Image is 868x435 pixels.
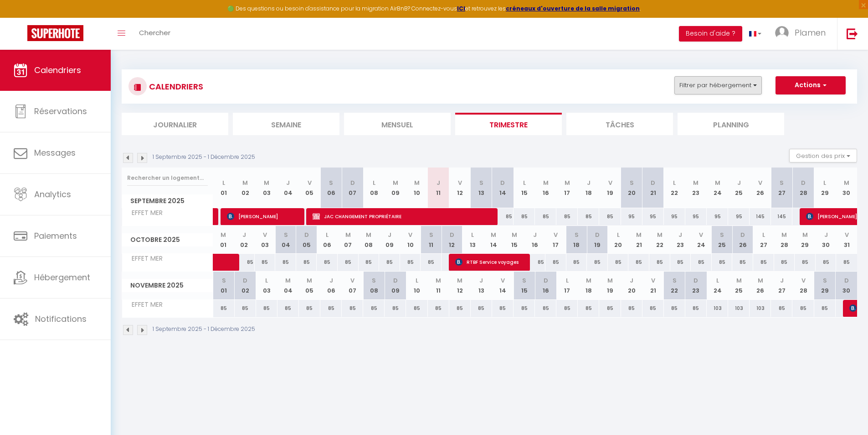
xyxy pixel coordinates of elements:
div: 85 [235,300,256,317]
div: 85 [691,254,712,271]
div: 85 [556,300,578,317]
abbr: S [522,276,526,285]
abbr: L [373,178,375,187]
th: 27 [771,168,792,208]
th: 13 [462,226,483,254]
th: 11 [421,226,442,254]
button: Ouvrir le widget de chat LiveChat [7,4,35,31]
th: 26 [750,272,771,299]
strong: créneaux d'ouverture de la salle migration [506,5,640,12]
th: 02 [235,272,256,299]
th: 22 [664,272,685,299]
th: 25 [728,272,750,299]
abbr: J [286,178,290,187]
li: Mensuel [344,113,451,135]
th: 10 [406,168,427,208]
th: 16 [524,226,545,254]
abbr: J [824,231,828,239]
abbr: J [479,276,483,285]
abbr: M [221,231,226,239]
th: 23 [685,272,707,299]
th: 25 [728,168,750,208]
th: 08 [363,272,385,299]
div: 85 [299,300,320,317]
th: 07 [342,272,363,299]
th: 19 [599,168,621,208]
span: EFFET MER [123,254,165,264]
abbr: M [436,276,441,285]
th: 14 [492,272,514,299]
div: 85 [732,254,753,271]
abbr: L [823,178,826,187]
abbr: V [263,231,267,239]
th: 07 [342,168,363,208]
img: Super Booking [27,25,83,41]
abbr: M [758,276,763,285]
abbr: D [350,178,355,187]
th: 29 [814,272,836,299]
abbr: V [845,231,849,239]
abbr: S [429,231,433,239]
abbr: D [651,178,655,187]
div: 85 [649,254,670,271]
img: ... [775,26,789,40]
input: Rechercher un logement... [127,170,208,186]
abbr: S [372,276,376,285]
abbr: V [408,231,412,239]
div: 85 [277,300,299,317]
h3: CALENDRIERS [147,76,203,97]
li: Trimestre [455,113,562,135]
abbr: V [801,276,806,285]
th: 12 [449,168,471,208]
div: 85 [753,254,774,271]
div: 85 [774,254,795,271]
abbr: M [543,178,549,187]
span: Calendriers [34,64,81,76]
div: 85 [556,208,578,225]
div: 85 [599,300,621,317]
abbr: M [264,178,269,187]
abbr: L [566,276,569,285]
abbr: J [388,231,391,239]
div: 103 [728,300,750,317]
abbr: V [501,276,505,285]
th: 18 [578,168,599,208]
li: Semaine [233,113,339,135]
div: 95 [728,208,750,225]
abbr: S [575,231,579,239]
div: 85 [379,254,400,271]
span: Notifications [35,313,87,325]
abbr: V [758,178,762,187]
div: 103 [707,300,728,317]
th: 02 [235,168,256,208]
span: JAC CHANGEMENT PROPRIÉTAIRE [313,208,491,225]
th: 12 [442,226,462,254]
th: 06 [320,272,342,299]
th: 19 [599,272,621,299]
abbr: M [693,178,699,187]
abbr: S [780,178,784,187]
div: 85 [535,208,556,225]
th: 31 [836,226,857,254]
th: 14 [492,168,514,208]
span: Octobre 2025 [122,233,213,246]
abbr: D [801,178,806,187]
th: 14 [483,226,504,254]
div: 95 [642,208,664,225]
div: 85 [599,208,621,225]
span: Réservations [34,105,87,117]
th: 24 [707,168,728,208]
abbr: M [736,276,742,285]
div: 85 [578,300,599,317]
th: 27 [771,272,792,299]
abbr: V [350,276,354,285]
div: 85 [566,254,587,271]
div: 85 [795,254,816,271]
p: 1 Septembre 2025 - 1 Décembre 2025 [153,325,255,334]
th: 30 [816,226,837,254]
th: 28 [774,226,795,254]
span: Analytics [34,189,71,200]
div: 85 [792,300,814,317]
abbr: S [222,276,226,285]
th: 20 [621,168,642,208]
